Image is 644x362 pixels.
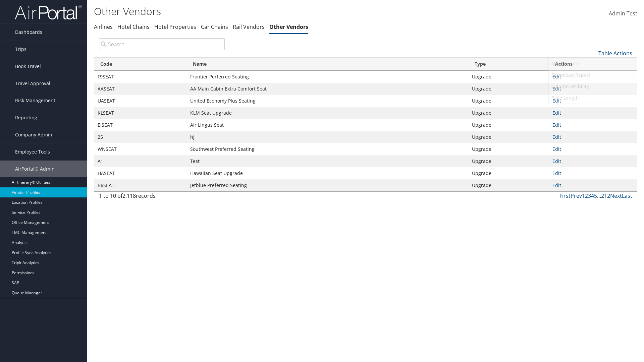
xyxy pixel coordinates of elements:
span: Company Admin [15,126,52,143]
span: Trips [15,41,26,58]
a: 25 [549,70,637,81]
span: AirPortal® Admin [15,161,55,177]
span: Dashboards [15,24,42,41]
span: Reporting [15,109,37,126]
a: New Record [549,58,637,69]
a: 10 [549,59,637,70]
img: airportal-logo.png [15,4,82,20]
a: 100 [549,93,637,104]
span: Employee Tools [15,143,50,160]
span: Book Travel [15,58,41,75]
span: Travel Approval [15,75,50,92]
span: Risk Management [15,92,55,109]
a: 50 [549,81,637,93]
